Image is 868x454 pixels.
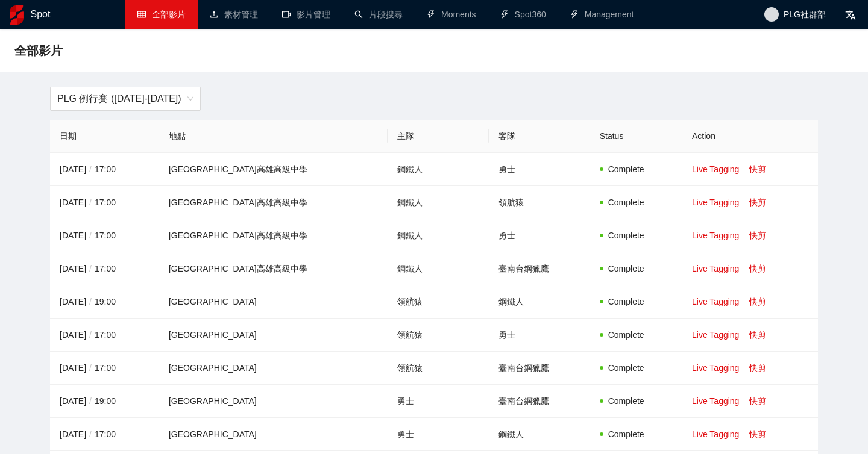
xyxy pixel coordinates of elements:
th: 日期 [50,120,159,153]
a: Live Tagging [692,429,739,439]
span: PLG 例行賽 (2024-2025) [57,87,193,110]
a: 快剪 [749,197,766,207]
a: thunderboltMoments [427,10,476,19]
td: [GEOGRAPHIC_DATA] [159,385,388,418]
td: 鋼鐵人 [489,418,590,451]
a: Live Tagging [692,264,739,273]
td: 臺南台鋼獵鷹 [489,252,590,285]
th: Action [682,120,818,153]
a: Live Tagging [692,231,739,240]
a: Live Tagging [692,197,739,207]
img: logo [10,5,24,25]
td: [GEOGRAPHIC_DATA] [159,319,388,352]
span: / [86,197,95,207]
td: [DATE] 17:00 [50,153,159,186]
td: 勇士 [388,418,489,451]
td: 鋼鐵人 [489,285,590,319]
td: 鋼鐵人 [388,186,489,219]
td: [GEOGRAPHIC_DATA] [159,418,388,451]
span: / [86,429,95,439]
span: table [137,10,146,19]
td: 勇士 [489,153,590,186]
td: [GEOGRAPHIC_DATA] [159,352,388,385]
a: 快剪 [749,396,766,406]
a: thunderboltManagement [570,10,634,19]
span: 全部影片 [14,41,63,60]
td: [GEOGRAPHIC_DATA]高雄高級中學 [159,153,388,186]
td: [DATE] 17:00 [50,418,159,451]
span: Complete [608,231,644,240]
td: [DATE] 19:00 [50,285,159,319]
span: / [86,297,95,306]
td: 領航猿 [388,352,489,385]
a: Live Tagging [692,164,739,174]
a: video-camera影片管理 [282,10,330,19]
span: Complete [608,197,644,207]
span: / [86,231,95,240]
td: [DATE] 17:00 [50,252,159,285]
td: 臺南台鋼獵鷹 [489,352,590,385]
span: / [86,396,95,406]
a: Live Tagging [692,396,739,406]
span: Complete [608,297,644,306]
td: [GEOGRAPHIC_DATA] [159,285,388,319]
a: Live Tagging [692,330,739,340]
td: 鋼鐵人 [388,219,489,252]
td: [DATE] 19:00 [50,385,159,418]
a: 快剪 [749,297,766,306]
td: [GEOGRAPHIC_DATA]高雄高級中學 [159,186,388,219]
td: [DATE] 17:00 [50,352,159,385]
th: 地點 [159,120,388,153]
a: Live Tagging [692,297,739,306]
th: Status [590,120,682,153]
a: Live Tagging [692,363,739,373]
span: / [86,363,95,373]
span: Complete [608,164,644,174]
a: 快剪 [749,231,766,240]
span: Complete [608,264,644,273]
span: / [86,330,95,340]
td: 勇士 [388,385,489,418]
td: 臺南台鋼獵鷹 [489,385,590,418]
td: [GEOGRAPHIC_DATA]高雄高級中學 [159,219,388,252]
td: 領航猿 [388,319,489,352]
td: 鋼鐵人 [388,252,489,285]
a: 快剪 [749,429,766,439]
span: Complete [608,330,644,340]
td: [DATE] 17:00 [50,219,159,252]
th: 主隊 [388,120,489,153]
th: 客隊 [489,120,590,153]
span: Complete [608,396,644,406]
a: thunderboltSpot360 [500,10,546,19]
td: 勇士 [489,219,590,252]
td: [GEOGRAPHIC_DATA]高雄高級中學 [159,252,388,285]
td: 領航猿 [489,186,590,219]
span: / [86,264,95,273]
a: 快剪 [749,363,766,373]
a: 快剪 [749,264,766,273]
span: 全部影片 [152,10,186,19]
td: [DATE] 17:00 [50,319,159,352]
td: 勇士 [489,319,590,352]
a: search片段搜尋 [354,10,403,19]
a: 快剪 [749,164,766,174]
td: [DATE] 17:00 [50,186,159,219]
a: 快剪 [749,330,766,340]
span: / [86,164,95,174]
a: upload素材管理 [210,10,258,19]
span: Complete [608,429,644,439]
span: Complete [608,363,644,373]
td: 鋼鐵人 [388,153,489,186]
td: 領航猿 [388,285,489,319]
